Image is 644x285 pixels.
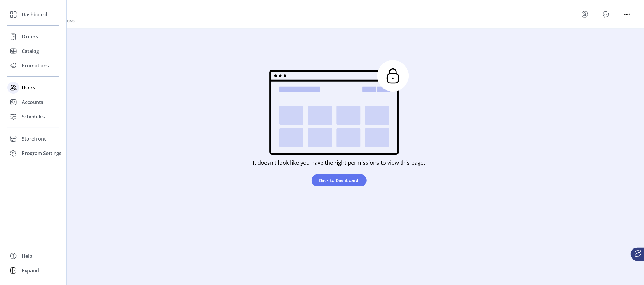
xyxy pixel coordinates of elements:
[319,177,359,183] span: Back to Dashboard
[22,33,38,40] span: Orders
[22,11,47,18] span: Dashboard
[22,150,62,157] span: Program Settings
[22,99,43,106] span: Accounts
[22,135,46,142] span: Storefront
[22,113,45,120] span: Schedules
[601,9,611,19] button: Publisher Panel
[22,62,49,69] span: Promotions
[22,47,39,55] span: Catalog
[22,84,35,91] span: Users
[22,267,39,274] span: Expand
[253,159,425,167] h5: It doesn't look like you have the right permissions to view this page.
[580,9,590,19] button: menu
[22,252,32,260] span: Help
[312,174,367,186] button: Back to Dashboard
[622,9,632,19] button: menu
